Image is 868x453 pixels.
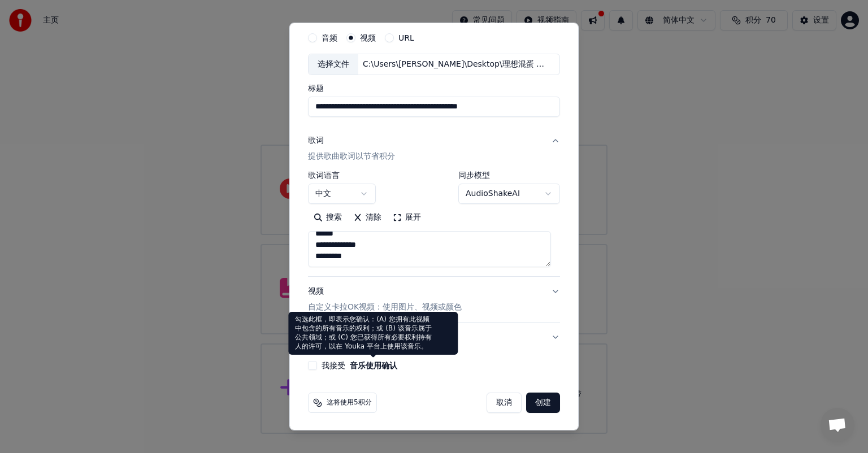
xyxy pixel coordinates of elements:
[308,84,560,92] label: 标题
[360,34,376,42] label: 视频
[308,286,462,313] div: 视频
[387,208,427,226] button: 展开
[308,171,560,276] div: 歌词提供歌曲歌词以节省积分
[309,54,358,75] div: 选择文件
[322,361,397,369] label: 我接受
[458,171,560,179] label: 同步模型
[308,171,376,179] label: 歌词语言
[348,208,387,226] button: 清除
[308,277,560,322] button: 视频自定义卡拉OK视频：使用图片、视频或颜色
[526,393,560,413] button: 创建
[487,393,522,413] button: 取消
[308,208,348,226] button: 搜索
[288,312,458,355] div: 勾选此框，即表示您确认：(A) 您拥有此视频中包含的所有音乐的权利；或 (B) 该音乐属于公共领域；或 (C) 您已获得所有必要权利持有人的许可，以在 Youka 平台上使用该音乐。
[308,126,560,171] button: 歌词提供歌曲歌词以节省积分
[322,34,337,42] label: 音频
[308,151,395,162] p: 提供歌曲歌词以节省积分
[398,34,414,42] label: URL
[327,398,372,407] span: 这将使用5积分
[350,361,397,369] button: 我接受
[308,302,462,313] p: 自定义卡拉OK视频：使用图片、视频或颜色
[308,135,324,146] div: 歌词
[358,59,550,70] div: C:\Users\[PERSON_NAME]\Desktop\理想混蛋 Bestards【離開的一路上 Farewell】Official Music Video.mp4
